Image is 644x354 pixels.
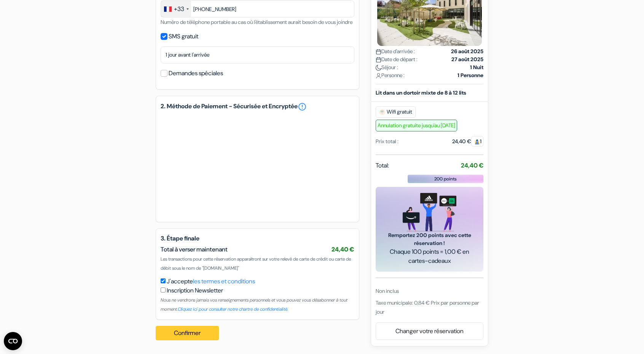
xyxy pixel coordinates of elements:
[161,235,354,242] h5: 3. Étape finale
[471,136,483,147] span: 1
[4,332,22,350] button: Ouvrir le widget CMP
[376,120,457,131] span: Annulation gratuite jusqu'au [DATE]
[161,0,354,17] input: 6 12 34 56 78
[385,231,474,247] span: Remportez 200 points avec cette réservation !
[167,277,255,286] label: J'accepte
[434,175,457,182] span: 200 points
[161,1,191,17] div: France: +33
[376,65,381,71] img: moon.svg
[376,47,415,55] span: Date d'arrivée :
[474,139,480,145] img: guest.svg
[161,297,348,312] small: Nous ne vendrons jamais vos renseignements personnels et vous pouvez vous désabonner à tout moment.
[376,63,398,71] span: Séjour :
[451,47,483,55] strong: 26 août 2025
[156,326,219,340] button: Confirmer
[167,286,223,295] label: Inscription Newsletter
[470,63,483,71] strong: 1 Nuit
[161,102,354,111] h5: 2. Méthode de Paiement - Sécurisée et Encryptée
[376,324,483,338] a: Changer votre réservation
[376,57,381,63] img: calendar.svg
[457,71,483,79] strong: 1 Personne
[376,287,483,295] div: Non inclus
[376,55,418,63] span: Date de départ :
[376,49,381,55] img: calendar.svg
[193,277,255,285] a: les termes et conditions
[332,245,354,253] span: 24,40 €
[169,68,223,79] label: Demandes spéciales
[161,19,352,25] small: Numéro de téléphone portable au cas où l'établissement aurait besoin de vous joindre
[403,193,456,231] img: gift_card_hero_new.png
[168,122,347,208] iframe: Cadre de saisie sécurisé pour le paiement
[376,89,466,96] b: Lit dans un dortoir mixte de 8 à 12 lits
[452,137,483,145] div: 24,40 €
[376,161,389,170] span: Total:
[174,5,184,14] div: +33
[178,306,288,312] a: Cliquez ici pour consulter notre chartre de confidentialité.
[161,256,351,271] span: Les transactions pour cette réservation apparaîtront sur votre relevé de carte de crédit ou carte...
[379,109,385,115] img: free_wifi.svg
[461,161,483,169] strong: 24,40 €
[376,137,399,145] div: Prix total :
[451,55,483,63] strong: 27 août 2025
[385,247,474,265] span: Chaque 100 points = 1,00 € en cartes-cadeaux
[376,71,405,79] span: Personne :
[376,73,381,79] img: user_icon.svg
[376,106,416,118] span: Wifi gratuit
[169,31,198,42] label: SMS gratuit
[298,102,307,111] a: error_outline
[376,299,479,315] span: Taxe municipale: 0,84 € Prix par personne par jour
[161,245,228,253] span: Total à verser maintenant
